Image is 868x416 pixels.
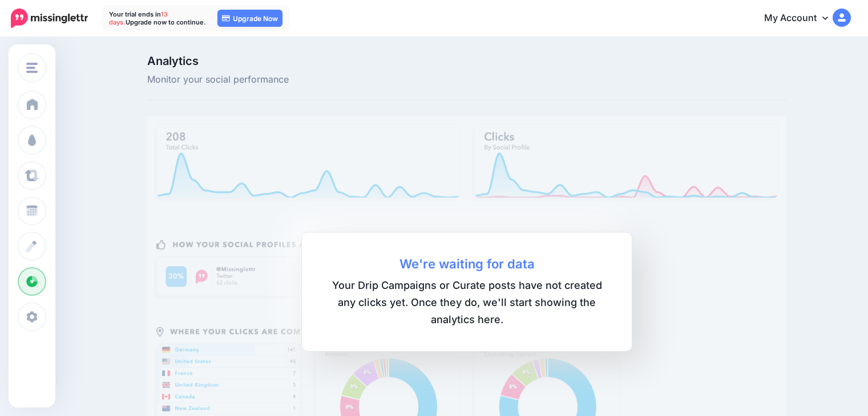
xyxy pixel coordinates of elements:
[109,10,168,26] span: 13 days.
[325,277,609,328] span: Your Drip Campaigns or Curate posts have not created any clicks yet. Once they do, we'll start sh...
[11,9,88,28] img: Missinglettr
[217,10,282,27] a: Upgrade Now
[753,5,851,32] a: My Account
[109,10,206,26] p: Your trial ends in Upgrade now to continue.
[325,255,609,272] b: We're waiting for data
[147,55,349,67] span: Analytics
[147,72,349,87] span: Monitor your social performance
[26,63,38,73] img: menu.png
